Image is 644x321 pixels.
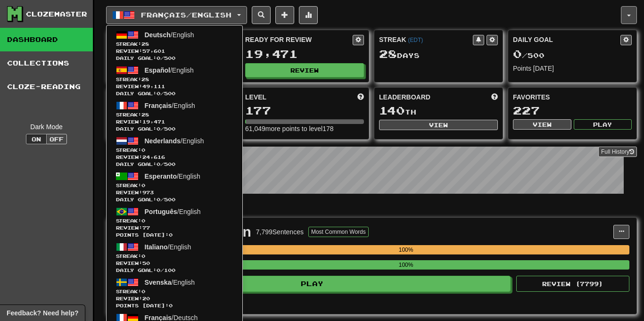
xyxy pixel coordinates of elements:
[116,288,233,295] span: Streak:
[116,302,233,309] span: Points [DATE]: 0
[379,120,498,130] button: View
[145,31,171,39] span: Deutsch
[7,122,86,132] div: Dark Mode
[107,275,242,311] a: Svenska/EnglishStreak:0 Review:20Points [DATE]:0
[245,105,364,116] div: 177
[245,35,353,44] div: Ready for Review
[116,196,233,203] span: Daily Goal: / 500
[141,11,231,19] span: Français / English
[145,279,172,286] span: Svenska
[275,6,294,24] button: Add sentence to collection
[145,137,204,145] span: / English
[574,119,632,130] button: Play
[145,243,191,251] span: / English
[256,227,304,237] div: 7,799 Sentences
[145,137,181,145] span: Nederlands
[107,134,242,169] a: Nederlands/EnglishStreak:0 Review:24,616Daily Goal:0/500
[141,288,145,294] span: 0
[245,48,364,60] div: 19,471
[157,197,160,202] span: 0
[107,63,242,99] a: Español/EnglishStreak:28 Review:49,111Daily Goal:0/500
[26,9,87,19] div: Clozemaster
[157,161,160,167] span: 0
[379,48,498,60] div: Day s
[379,104,405,117] span: 140
[157,126,160,132] span: 0
[408,37,423,43] a: (EDT)
[106,203,637,213] p: In Progress
[116,118,233,125] span: Review: 19,471
[145,173,200,180] span: / English
[116,41,233,48] span: Streak:
[141,218,145,223] span: 0
[107,28,242,63] a: Deutsch/EnglishStreak:28 Review:57,601Daily Goal:0/500
[379,92,430,102] span: Leaderboard
[141,41,149,47] span: 28
[116,182,233,189] span: Streak:
[513,51,545,59] span: / 500
[116,295,233,302] span: Review: 20
[141,76,149,82] span: 28
[107,99,242,134] a: Français/EnglishStreak:28 Review:19,471Daily Goal:0/500
[145,208,177,215] span: Português
[308,227,369,237] button: Most Common Words
[516,276,629,292] button: Review (7799)
[379,35,473,44] div: Streak
[182,260,629,270] div: 100%
[116,231,233,239] span: Points [DATE]: 0
[145,31,194,39] span: / English
[145,173,177,180] span: Esperanto
[116,224,233,231] span: Review: 77
[245,124,364,133] div: 61,049 more points to level 178
[7,308,78,318] span: Open feedback widget
[157,91,160,96] span: 0
[145,66,170,74] span: Español
[116,253,233,260] span: Streak:
[252,6,271,24] button: Search sentences
[116,83,233,90] span: Review: 49,111
[107,169,242,205] a: Esperanto/EnglishStreak:0 Review:973Daily Goal:0/500
[145,243,168,251] span: Italiano
[299,6,318,24] button: More stats
[245,92,266,102] span: Level
[145,102,195,109] span: / English
[116,189,233,196] span: Review: 973
[357,92,364,102] span: Score more points to level up
[116,76,233,83] span: Streak:
[116,217,233,224] span: Streak:
[157,55,160,61] span: 0
[26,134,47,144] button: On
[116,90,233,97] span: Daily Goal: / 500
[106,6,247,24] button: Français/English
[513,47,522,60] span: 0
[116,147,233,154] span: Streak:
[116,260,233,267] span: Review: 50
[116,111,233,118] span: Streak:
[598,147,637,157] a: Full History
[513,64,632,73] div: Points [DATE]
[141,253,145,259] span: 0
[116,154,233,161] span: Review: 24,616
[513,35,620,45] div: Daily Goal
[513,105,632,116] div: 227
[145,102,172,109] span: Français
[245,63,364,77] button: Review
[46,134,67,144] button: Off
[116,48,233,55] span: Review: 57,601
[141,182,145,188] span: 0
[116,161,233,168] span: Daily Goal: / 500
[145,66,194,74] span: / English
[116,125,233,132] span: Daily Goal: / 500
[116,55,233,62] span: Daily Goal: / 500
[107,205,242,240] a: Português/EnglishStreak:0 Review:77Points [DATE]:0
[145,208,201,215] span: / English
[182,245,629,255] div: 100%
[157,267,160,273] span: 0
[513,92,632,102] div: Favorites
[107,240,242,275] a: Italiano/EnglishStreak:0 Review:50Daily Goal:0/100
[379,47,397,60] span: 28
[141,112,149,117] span: 28
[513,119,571,130] button: View
[491,92,498,102] span: This week in points, UTC
[145,279,195,286] span: / English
